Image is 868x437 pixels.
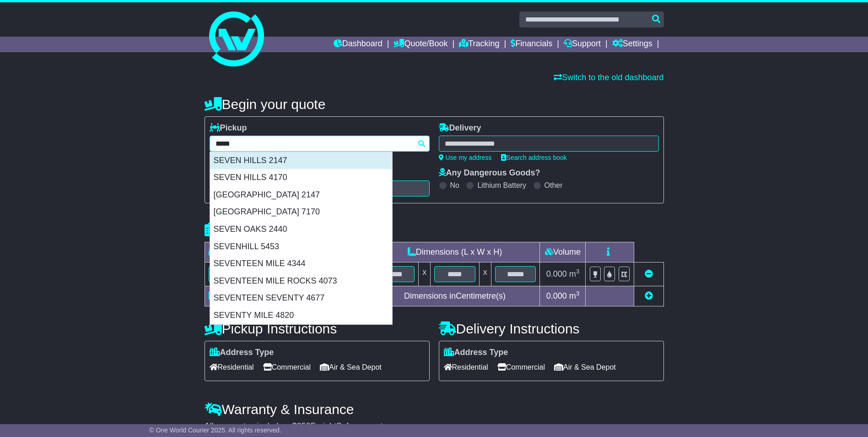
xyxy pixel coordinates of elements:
[205,97,664,112] h4: Begin your quote
[554,360,616,374] span: Air & Sea Depot
[205,421,664,432] div: All our quotes include a $ FreightSafe warranty.
[394,37,447,52] a: Quote/Book
[210,255,392,273] div: SEVENTEEN MILE 4344
[320,360,382,374] span: Air & Sea Depot
[569,269,580,279] span: m
[439,123,481,133] label: Delivery
[297,421,311,431] span: 250
[612,37,652,52] a: Settings
[210,203,392,221] div: [GEOGRAPHIC_DATA] 7170
[210,273,392,290] div: SEVENTEEN MILE ROCKS 4073
[210,290,392,307] div: SEVENTEEN SEVENTY 4677
[210,348,274,358] label: Address Type
[450,181,459,190] label: No
[205,242,281,262] td: Type
[419,262,431,286] td: x
[459,37,499,52] a: Tracking
[210,238,392,256] div: SEVENHILL 5453
[370,286,540,306] td: Dimensions in Centimetre(s)
[149,426,281,434] span: © One World Courier 2025. All rights reserved.
[576,268,580,275] sup: 3
[205,402,664,417] h4: Warranty & Insurance
[210,152,392,169] div: SEVEN HILLS 2147
[554,73,663,82] a: Switch to the old dashboard
[444,348,508,358] label: Address Type
[210,136,430,152] typeahead: Please provide city
[645,291,653,300] a: Add new item
[546,291,567,300] span: 0.000
[479,262,491,286] td: x
[439,168,540,178] label: Any Dangerous Goods?
[569,291,580,300] span: m
[501,154,567,161] a: Search address book
[210,307,392,324] div: SEVENTY MILE 4820
[210,360,254,374] span: Residential
[439,154,492,161] a: Use my address
[645,269,653,279] a: Remove this item
[497,360,545,374] span: Commercial
[370,242,540,262] td: Dimensions (L x W x H)
[210,186,392,204] div: [GEOGRAPHIC_DATA] 2147
[210,221,392,238] div: SEVEN OAKS 2440
[545,181,563,190] label: Other
[576,290,580,297] sup: 3
[205,222,319,237] h4: Package details |
[210,123,247,133] label: Pickup
[439,321,664,336] h4: Delivery Instructions
[205,321,430,336] h4: Pickup Instructions
[205,286,281,306] td: Total
[546,269,567,279] span: 0.000
[210,169,392,186] div: SEVEN HILLS 4170
[540,242,586,262] td: Volume
[511,37,552,52] a: Financials
[263,360,311,374] span: Commercial
[334,37,383,52] a: Dashboard
[564,37,601,52] a: Support
[444,360,488,374] span: Residential
[477,181,526,190] label: Lithium Battery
